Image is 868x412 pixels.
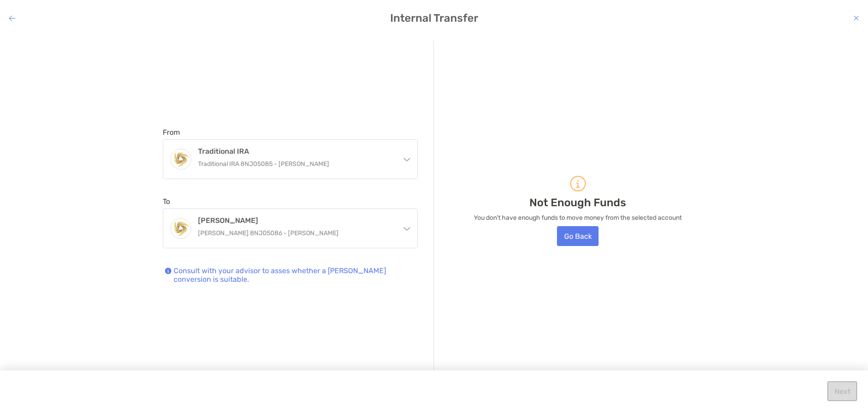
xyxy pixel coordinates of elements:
[171,149,191,169] img: Traditional IRA
[165,268,171,274] img: Icon info
[529,196,626,209] p: Not Enough Funds
[163,197,170,206] label: To
[474,214,682,222] p: You don't have enough funds to move money from the selected account
[171,218,191,238] img: Roth IRA
[163,128,180,137] label: From
[198,158,393,170] p: Traditional IRA 8NJ05085 - [PERSON_NAME]
[198,216,393,225] h4: [PERSON_NAME]
[174,266,418,284] p: Consult with your advisor to asses whether a [PERSON_NAME] conversion is suitable.
[198,147,393,156] h4: Traditional IRA
[198,227,393,239] p: [PERSON_NAME] 8NJ05086 - [PERSON_NAME]
[557,226,599,246] button: Go Back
